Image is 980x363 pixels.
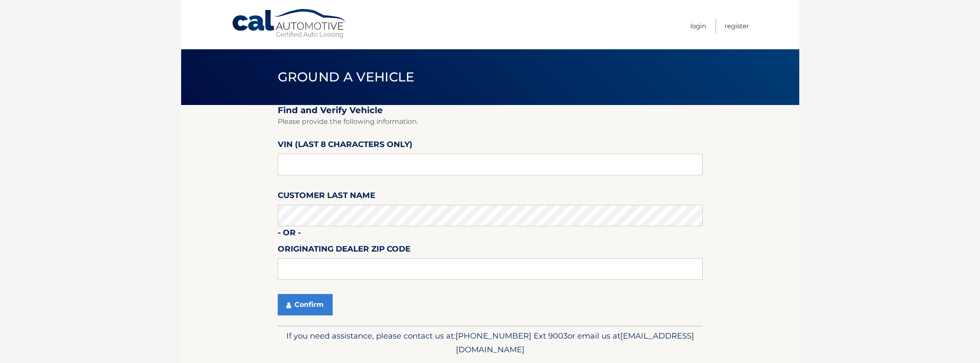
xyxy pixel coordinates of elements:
button: Confirm [278,294,333,315]
a: Login [690,19,706,33]
span: Ground a Vehicle [278,69,415,85]
label: VIN (last 8 characters only) [278,138,413,154]
p: If you need assistance, please contact us at: or email us at [283,329,697,357]
a: Cal Automotive [231,9,347,39]
label: Originating Dealer Zip Code [278,243,410,258]
a: Register [725,19,749,33]
p: Please provide the following information. [278,116,703,128]
span: [PHONE_NUMBER] Ext 9003 [455,331,567,341]
h2: Find and Verify Vehicle [278,105,703,116]
label: - or - [278,226,301,242]
label: Customer Last Name [278,189,375,205]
